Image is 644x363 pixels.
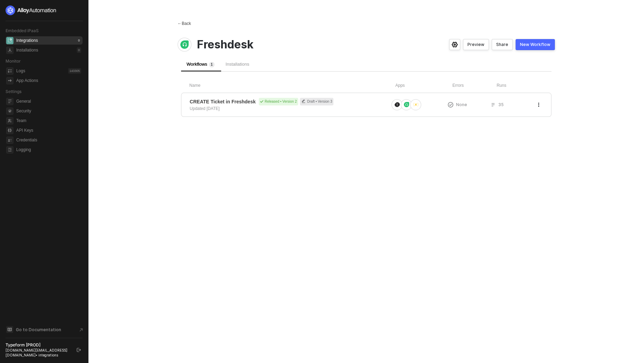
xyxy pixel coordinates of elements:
[413,102,418,107] img: icon
[187,62,215,67] span: Workflows
[448,102,453,108] span: icon-exclamation
[6,67,13,75] span: icon-logs
[6,137,13,144] span: credentials
[16,78,38,84] div: App Actions
[197,38,254,51] span: Freshdesk
[496,42,508,47] div: Share
[6,58,21,64] span: Monitor
[77,38,81,43] div: 0
[16,107,81,115] span: Security
[452,42,458,47] span: icon-settings
[16,47,38,53] div: Installations
[492,39,513,50] button: Share
[6,108,13,115] span: security
[6,6,83,15] a: logo
[6,146,13,153] span: logging
[6,348,70,357] div: [DOMAIN_NAME][EMAIL_ADDRESS][DOMAIN_NAME] • integrations
[496,83,543,89] div: Runs
[16,38,38,44] div: Integrations
[6,6,57,15] img: logo
[404,102,409,107] img: icon
[520,42,550,47] div: New Workflow
[6,37,13,44] span: integrations
[190,98,256,105] span: CREATE Ticket in Freshdesk
[456,102,467,108] span: None
[395,83,452,89] div: Apps
[6,77,13,84] span: icon-app-actions
[78,326,85,333] span: document-arrow
[6,28,39,33] span: Embedded iPaaS
[467,42,484,47] div: Preview
[452,83,496,89] div: Errors
[68,68,81,74] div: 143305
[178,21,191,27] div: Back
[16,126,81,134] span: API Keys
[259,98,298,105] div: Released • Version 2
[180,40,189,49] img: integration-icon
[189,83,395,89] div: Name
[190,105,219,112] div: Updated [DATE]
[211,63,213,66] span: 1
[16,97,81,105] span: General
[6,98,13,105] span: general
[6,47,13,54] span: installations
[6,127,13,134] span: api-key
[178,21,182,26] span: ←
[16,327,61,333] span: Go to Documentation
[6,342,70,348] div: Typeform [PROD]
[6,89,21,94] span: Settings
[6,326,13,333] span: documentation
[6,117,13,124] span: team
[77,348,81,352] span: logout
[16,146,81,154] span: Logging
[16,136,81,144] span: Credentials
[16,68,25,74] div: Logs
[395,102,400,107] img: icon
[300,98,333,105] div: Draft • Version 3
[498,102,503,108] span: 35
[16,117,81,125] span: Team
[226,62,249,67] span: Installations
[491,103,495,107] span: icon-list
[77,47,81,53] div: 0
[463,39,489,50] button: Preview
[515,39,555,50] button: New Workflow
[6,325,83,334] a: Knowledge Base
